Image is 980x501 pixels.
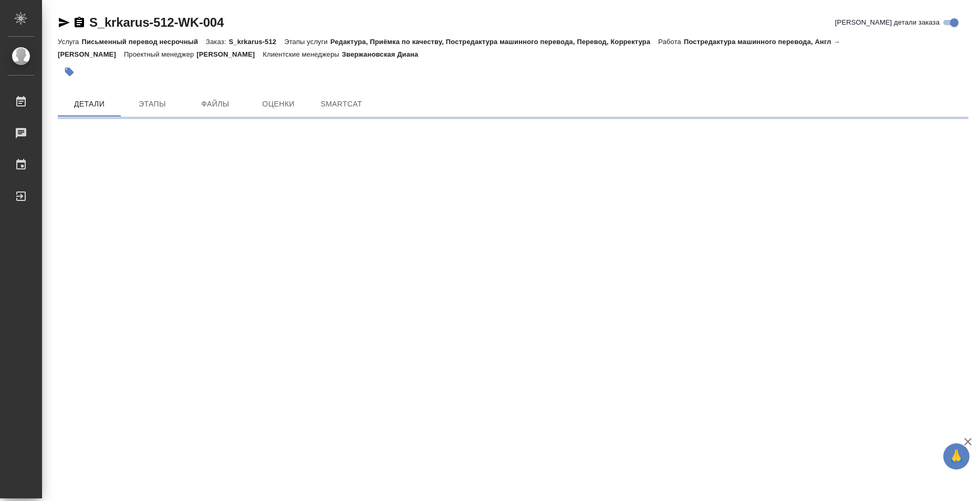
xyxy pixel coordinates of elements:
p: Услуга [58,38,81,46]
span: Этапы [127,98,178,111]
span: SmartCat [316,98,367,111]
p: Этапы услуги [284,38,330,46]
button: Скопировать ссылку [73,16,86,29]
p: Редактура, Приёмка по качеству, Постредактура машинного перевода, Перевод, Корректура [330,38,658,46]
p: S_krkarus-512 [228,38,284,46]
button: Добавить тэг [58,60,81,83]
a: S_krkarus-512-WK-004 [89,15,224,29]
p: Клиентские менеджеры [263,50,342,58]
span: [PERSON_NAME] детали заказа [835,17,940,28]
p: Работа [658,38,684,46]
p: [PERSON_NAME] [196,50,263,58]
span: 🙏 [947,445,965,467]
span: Файлы [190,98,241,111]
span: Детали [64,98,114,111]
button: 🙏 [943,443,969,470]
p: Заказ: [206,38,228,46]
span: Оценки [253,98,304,111]
p: Звержановская Диана [342,50,426,58]
button: Скопировать ссылку для ЯМессенджера [58,16,70,29]
p: Проектный менеджер [124,50,196,58]
p: Письменный перевод несрочный [81,38,206,46]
